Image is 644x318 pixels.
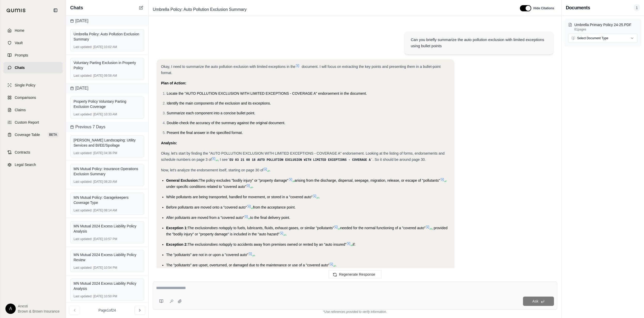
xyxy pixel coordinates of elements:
span: Last updated: [74,112,92,116]
button: Collapse sidebar [51,6,60,14]
span: Chats [70,4,83,11]
span: Now, let's analyze the endorsement itself, starting on page 30 of [161,168,263,172]
span: Legal Search [15,162,36,167]
span: Brown & Brown Insurance [18,309,60,314]
button: New Chat [138,5,144,11]
span: Ask [532,299,538,303]
div: Previous 7 Days [66,122,148,132]
span: Page 1 of 24 [99,308,116,313]
span: does not [210,242,224,247]
div: [DATE] 08:14 AM [74,208,141,212]
div: [DATE] 10:33 AM [74,112,141,116]
div: [DATE] 10:50 PM [74,294,141,298]
strong: Analysis: [161,141,177,145]
div: Voluntary Parting Exclusion in Property Policy [74,60,141,70]
div: [PERSON_NAME] Landscaping: Utility Services and BI/EE/Spoilage [74,138,141,148]
a: Home [3,25,63,36]
a: Chats [3,62,63,73]
span: Prompts [15,53,28,58]
a: Legal Search [3,159,63,170]
div: MN Mutual Policy: Insurance Operations Exclusion Summary [74,166,141,177]
div: [DATE] 10:02 AM [74,45,141,49]
span: . So it should be around page 30. [373,157,426,162]
div: [DATE] [66,16,148,26]
span: Home [15,28,24,33]
a: Vault [3,37,63,49]
span: The exclusion [188,242,210,247]
span: document. I will focus on extracting the key points and presenting them in a bullet-point format. [161,65,441,75]
span: Last updated: [74,180,92,184]
span: While pollutants are being transported, handled for movement, or stored in a "covered auto" [166,195,312,199]
span: Umbrella Policy: Auto Pollution Exclusion Summary [151,5,249,14]
span: Before pollutants are moved onto a "covered auto" [166,205,247,209]
div: A [5,304,16,314]
span: Exception 2: [166,242,188,247]
span: Last updated: [74,266,92,270]
span: does not [210,226,224,230]
span: if: [353,242,356,247]
span: . [254,253,255,257]
span: Last updated: [74,45,92,49]
span: Anesti [18,304,60,309]
p: 61 pages [574,27,638,31]
span: Vault [15,40,23,45]
span: Last updated: [74,151,92,155]
span: Last updated: [74,208,92,212]
span: Custom Report [15,120,39,125]
span: Identify the main components of the exclusion and its exceptions. [167,101,271,105]
span: The "pollutants" are not in or upon a "covered auto" [166,253,248,257]
span: Exception 1: [166,226,188,230]
span: under specific conditions related to "covered auto" [166,185,246,189]
span: from the acceptance point. [253,205,296,209]
span: . [319,195,320,199]
a: Claims [3,104,63,116]
span: needed for the normal functioning of a "covered auto" [340,226,425,230]
span: . [269,168,270,172]
span: Okay, I need to summarize the auto pollution exclusion with limited exceptions in the [161,65,295,69]
span: , I see [218,157,228,162]
button: Umbrella Primary Policy 24-25.PDF61pages [568,22,638,31]
a: Comparisons [3,92,63,103]
span: Last updated: [74,294,92,298]
div: [DATE] [66,83,148,93]
span: Present the final answer in the specified format. [167,131,243,135]
div: MN Mutual 2024 Excess Liability Policy Analysis [74,281,141,291]
a: Coverage TableBETA [3,129,63,140]
img: Qumis Logo [6,9,26,12]
span: Okay, let's start by finding the "AUTO POLLUTION EXCLUSION WITH LIMITED EXCEPTIONS - COVERAGE A" ... [161,151,445,162]
span: Last updated: [74,74,92,78]
code: EU 03 21 08 18 AUTO POLLUTION EXCLUSION WITH LIMITED EXCEPTIONS - COVERAGE A [228,158,373,162]
div: [DATE] 04:36 PM [74,151,141,155]
span: The policy excludes "bodily injury" or "property damage" [199,178,288,182]
span: After pollutants are moved from a "covered auto" [166,216,244,220]
span: . [335,263,336,267]
span: The exclusion [188,226,210,230]
p: Umbrella Primary Policy 24-25.PDF [574,22,638,27]
div: Can you briefly summarize the auto pollution exclusion with limited exceptions using bullet points [411,37,547,49]
span: Last updated: [74,237,92,241]
h3: Documents [566,4,590,11]
span: The "pollutants" are upset, overturned, or damaged due to the maintenance or use of a "covered auto" [166,263,329,267]
span: . [286,232,287,236]
span: Contracts [15,150,30,155]
div: Property Policy Voluntary Parting Exclusion Coverage [74,99,141,109]
button: Regenerate Response [328,270,382,279]
div: [DATE] 09:58 AM [74,74,141,78]
span: apply to accidents away from premises owned or rented by an "auto insured" [224,242,346,247]
span: , provided the "bodily injury" or "property damage" is included in the "auto hazard" [166,226,448,236]
button: Ask [523,297,554,306]
a: Contracts [3,147,63,158]
div: MN Mutual 2024 Excess Liability Policy Analysis [74,224,141,234]
span: arising from the discharge, dispersal, seepage, migration, release, or escape of "pollutants" [295,178,440,182]
span: Double-check the accuracy of the summary against the original document. [167,121,285,125]
div: [DATE] 10:54 PM [74,266,141,270]
span: to the final delivery point. [250,216,290,220]
div: [DATE] 10:57 PM [74,237,141,241]
span: Coverage Table [15,132,40,137]
a: Custom Report [3,117,63,128]
span: Comparisons [15,95,36,100]
span: Hide Citations [533,6,554,10]
span: Chats [15,65,25,70]
span: . [252,185,253,189]
span: Single Policy [15,83,35,88]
